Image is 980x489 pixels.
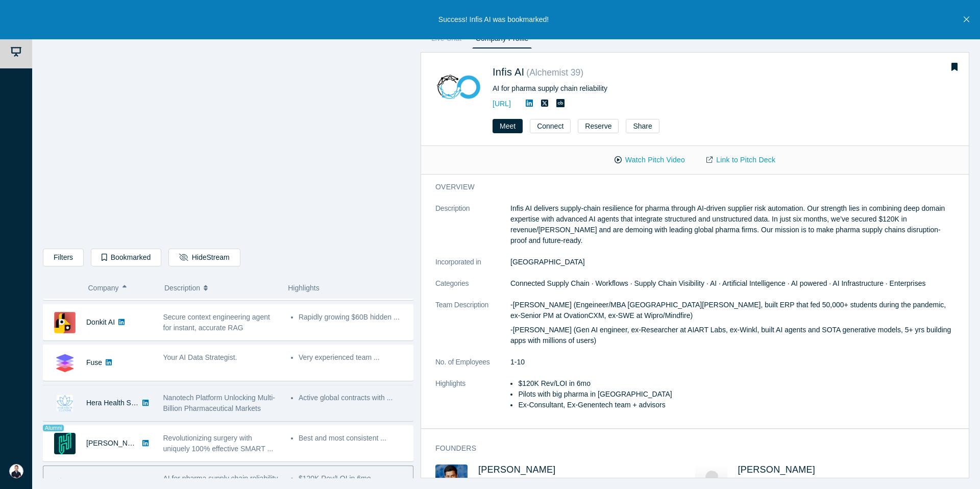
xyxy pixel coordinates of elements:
[530,119,571,133] button: Connect
[43,425,64,431] span: Alumni
[604,151,696,169] button: Watch Pitch Video
[478,476,494,484] span: CEO
[435,300,510,357] dt: Team Description
[164,277,200,299] span: Description
[91,249,161,266] button: Bookmarked
[493,83,833,94] div: AI for pharma supply chain reliability
[299,312,408,323] li: Rapidly growing $60B hidden ...
[510,203,954,246] p: Infis AI delivers supply-chain resilience for pharma through AI-driven supplier risk automation. ...
[626,119,659,133] button: Share
[88,277,154,299] button: Company
[299,393,408,403] li: Active global contracts with ...
[435,443,940,454] h3: Founders
[493,119,523,133] button: Meet
[163,313,270,332] span: Secure context engineering agent for instant, accurate RAG
[518,378,954,389] li: $120K Rev/LOI in 6mo
[54,352,76,374] img: Fuse's Logo
[696,151,786,169] a: Link to Pitch Deck
[163,353,237,361] span: Your AI Data Strategist.
[518,389,954,400] li: Pilots with big pharma in [GEOGRAPHIC_DATA]
[43,249,84,266] button: Filters
[438,14,549,25] p: Success! Infis AI was bookmarked!
[435,257,510,278] dt: Incorporated in
[86,399,156,407] a: Hera Health Solutions
[947,60,962,75] button: Bookmark
[299,433,408,444] li: Best and most consistent ...
[578,119,619,133] button: Reserve
[478,464,556,475] a: [PERSON_NAME]
[510,279,925,287] span: Connected Supply Chain · Workflows · Supply Chain Visibility · AI · Artificial Intelligence · AI ...
[510,300,954,321] p: -[PERSON_NAME] (Engeineer/MBA [GEOGRAPHIC_DATA][PERSON_NAME], built ERP that fed 50,000+ students...
[435,182,940,192] h3: overview
[435,378,510,421] dt: Highlights
[472,32,532,48] a: Company Profile
[510,325,954,346] p: -[PERSON_NAME] (Gen AI engineer, ex-Researcher at AIART Labs, ex-Winkl, built AI agents and SOTA ...
[526,67,583,78] small: ( Alchemist 39 )
[54,393,76,414] img: Hera Health Solutions's Logo
[86,318,115,326] a: Donkit AI
[299,473,408,484] li: $120K Rev/LOI in 6mo ...
[435,203,510,257] dt: Description
[738,464,816,475] span: [PERSON_NAME]
[510,257,954,267] dd: [GEOGRAPHIC_DATA]
[435,64,482,110] img: Infis AI's Logo
[86,358,102,366] a: Fuse
[163,394,275,412] span: Nanotech Platform Unlocking Multi-Billion Pharmaceutical Markets
[493,66,524,78] a: Infis AI
[88,277,119,299] span: Company
[54,433,76,454] img: Hubly Surgical's Logo
[168,249,240,266] button: HideStream
[163,434,274,453] span: Revolutionizing surgery with uniquely 100% effective SMART ...
[493,100,511,108] a: [URL]
[435,278,510,300] dt: Categories
[288,284,319,292] span: Highlights
[163,474,278,482] span: AI for pharma supply chain reliability
[9,464,23,478] img: Quinn Murdock's Account
[510,357,954,368] dd: 1-10
[164,277,277,299] button: Description
[43,33,413,241] iframe: Alchemist Class XL Demo Day: Vault
[54,312,76,333] img: Donkit AI's Logo
[435,357,510,378] dt: No. of Employees
[299,352,408,363] li: Very experienced team ...
[428,32,465,48] a: Live Chat
[518,400,954,410] li: Ex-Consultant, Ex-Genentech team + advisors
[86,439,173,447] a: [PERSON_NAME] Surgical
